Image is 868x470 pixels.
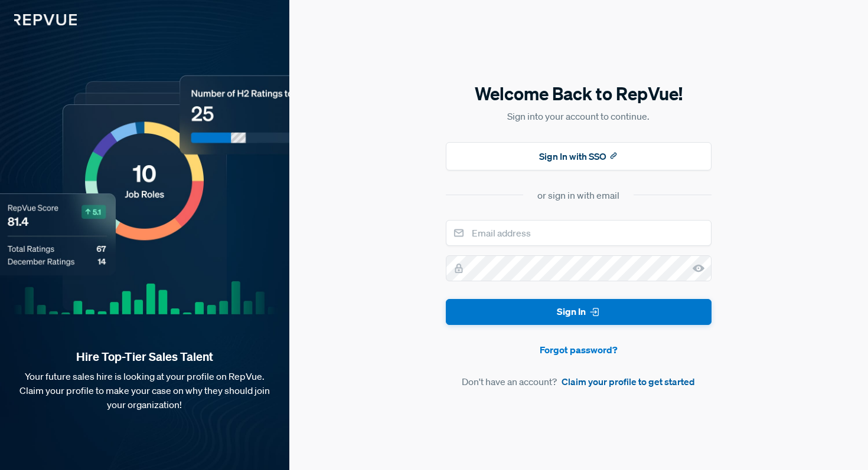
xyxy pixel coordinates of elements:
button: Sign In [446,299,712,326]
input: Email address [446,220,712,246]
h5: Welcome Back to RepVue! [446,81,712,106]
a: Claim your profile to get started [562,374,695,389]
article: Don't have an account? [446,374,712,389]
p: Your future sales hire is looking at your profile on RepVue. Claim your profile to make your case... [19,369,270,412]
button: Sign In with SSO [446,142,712,170]
p: Sign into your account to continue. [446,109,712,123]
strong: Hire Top-Tier Sales Talent [19,349,270,364]
div: or sign in with email [537,188,619,202]
a: Forgot password? [446,343,712,357]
